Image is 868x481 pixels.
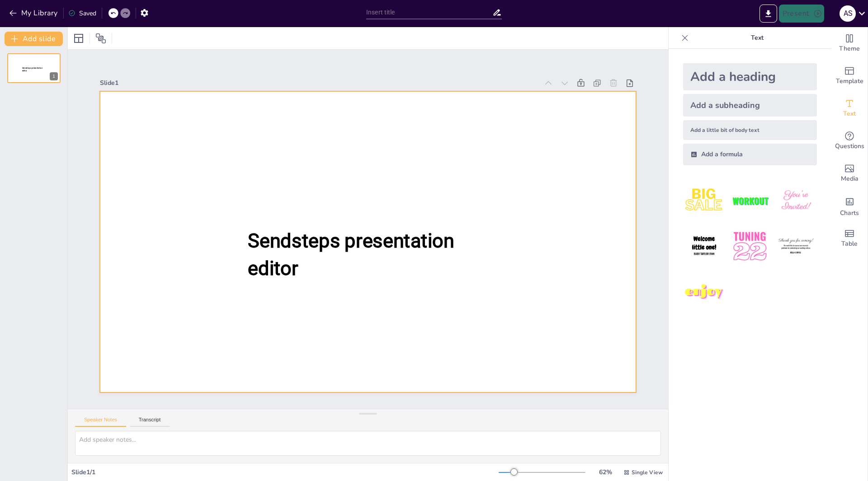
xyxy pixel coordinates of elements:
input: Insert title [366,6,492,19]
img: 7.jpeg [683,271,725,313]
span: Table [841,239,858,249]
div: Saved [68,9,96,18]
span: Position [95,33,106,44]
span: Template [836,76,863,86]
button: A S [840,5,856,23]
div: Change the overall theme [831,27,868,60]
img: 6.jpeg [775,225,817,267]
div: Layout [71,31,86,46]
p: Text [692,27,822,49]
div: Add a subheading [683,94,817,117]
div: 1 [7,53,61,83]
span: Theme [839,44,860,54]
button: My Library [7,6,61,20]
img: 2.jpeg [729,180,771,222]
div: 62 % [594,468,616,476]
span: Sendsteps presentation editor [248,229,454,280]
div: Add a table [831,222,868,255]
div: 1 [50,72,58,80]
button: Export to PowerPoint [759,5,777,23]
div: A S [840,5,856,22]
span: Charts [840,208,859,218]
div: Get real-time input from your audience [831,125,868,157]
div: Add text boxes [831,92,868,125]
div: Slide 1 [100,79,538,87]
span: Media [841,174,859,184]
img: 4.jpeg [683,225,725,267]
div: Add ready made slides [831,60,868,92]
span: Single View [632,469,663,476]
button: Add slide [5,32,63,46]
img: 3.jpeg [775,180,817,222]
span: Text [843,109,856,119]
img: 5.jpeg [729,225,771,267]
div: Slide 1 / 1 [71,468,499,476]
button: Transcript [130,417,170,427]
button: Speaker Notes [75,417,126,427]
div: Add charts and graphs [831,190,868,222]
span: Questions [835,141,864,151]
button: Present [779,5,824,23]
img: 1.jpeg [683,180,725,222]
div: Add images, graphics, shapes or video [831,157,868,190]
div: Add a little bit of body text [683,120,817,140]
span: Sendsteps presentation editor [22,67,42,72]
div: Add a heading [683,63,817,90]
div: Add a formula [683,144,817,165]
